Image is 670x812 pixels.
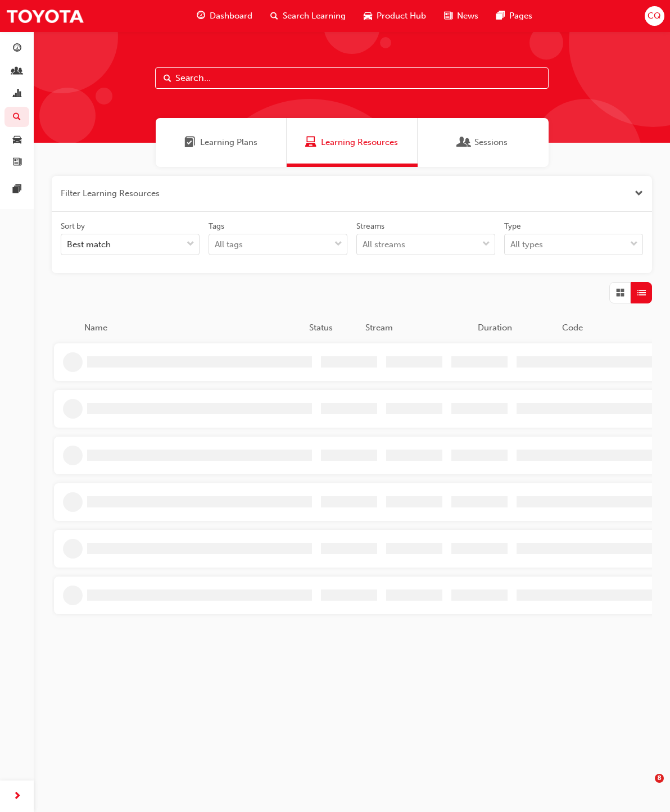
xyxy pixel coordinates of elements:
[457,10,478,22] span: News
[13,790,21,804] span: next-icon
[209,221,347,256] label: tagOptions
[364,9,372,23] span: car-icon
[156,118,287,167] a: Learning PlansLearning Plans
[13,185,21,195] span: pages-icon
[13,44,21,54] span: guage-icon
[482,237,490,252] span: down-icon
[616,287,624,300] span: Grid
[648,10,661,22] span: CQ
[363,238,405,251] div: All streams
[67,238,111,251] div: Best match
[474,136,508,149] span: Sessions
[509,10,532,22] span: Pages
[418,118,549,167] a: SessionsSessions
[487,4,541,28] a: pages-iconPages
[187,237,194,252] span: down-icon
[473,321,558,334] div: Duration
[635,187,643,200] button: Close the filter
[632,774,659,801] iframe: Intercom live chat
[13,89,21,99] span: chart-icon
[496,9,505,23] span: pages-icon
[637,287,646,300] span: List
[287,118,418,167] a: Learning ResourcesLearning Resources
[504,221,521,232] div: Type
[13,158,21,168] span: news-icon
[355,4,435,28] a: car-iconProduct Hub
[61,221,85,232] div: Sort by
[200,136,257,149] span: Learning Plans
[13,135,21,145] span: car-icon
[334,237,342,252] span: down-icon
[197,9,205,23] span: guage-icon
[261,4,355,28] a: search-iconSearch Learning
[655,774,664,783] span: 8
[80,321,305,334] div: Name
[283,10,346,22] span: Search Learning
[361,321,473,334] div: Stream
[459,136,470,149] span: Sessions
[321,136,398,149] span: Learning Resources
[435,4,487,28] a: news-iconNews
[270,9,278,23] span: search-icon
[444,9,452,23] span: news-icon
[13,67,21,77] span: people-icon
[558,321,670,334] div: Code
[164,72,171,85] span: Search
[305,321,361,334] div: Status
[6,3,84,29] img: Trak
[356,221,384,232] div: Streams
[13,112,21,123] span: search-icon
[305,136,316,149] span: Learning Resources
[645,6,664,26] button: CQ
[155,67,549,89] input: Search...
[184,136,196,149] span: Learning Plans
[510,238,543,251] div: All types
[215,238,243,251] div: All tags
[209,221,224,232] div: Tags
[210,10,252,22] span: Dashboard
[188,4,261,28] a: guage-iconDashboard
[377,10,426,22] span: Product Hub
[630,237,638,252] span: down-icon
